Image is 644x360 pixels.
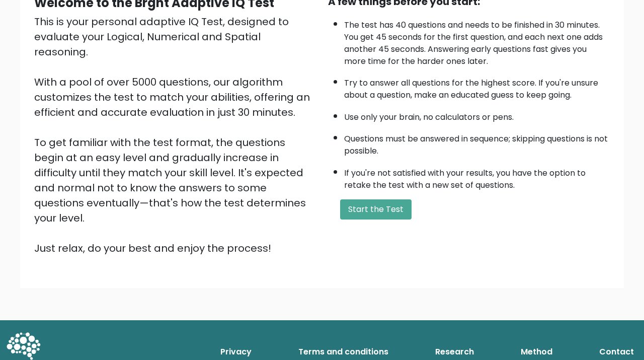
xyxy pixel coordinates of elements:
li: Try to answer all questions for the highest score. If you're unsure about a question, make an edu... [344,72,610,101]
div: This is your personal adaptive IQ Test, designed to evaluate your Logical, Numerical and Spatial ... [34,14,316,256]
li: The test has 40 questions and needs to be finished in 30 minutes. You get 45 seconds for the firs... [344,14,610,67]
button: Start the Test [340,199,412,220]
li: If you're not satisfied with your results, you have the option to retake the test with a new set ... [344,162,610,191]
li: Questions must be answered in sequence; skipping questions is not possible. [344,128,610,157]
li: Use only your brain, no calculators or pens. [344,106,610,123]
